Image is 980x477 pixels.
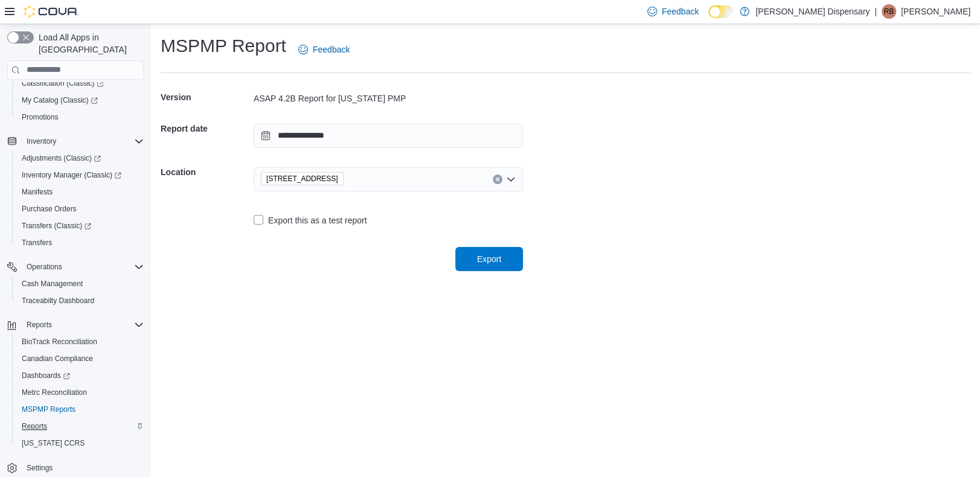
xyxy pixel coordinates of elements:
[22,260,144,274] span: Operations
[27,320,52,330] span: Reports
[22,221,91,231] span: Transfers (Classic)
[17,110,144,124] span: Promotions
[12,350,149,367] button: Canadian Compliance
[12,384,149,401] button: Metrc Reconciliation
[17,93,144,107] span: My Catalog (Classic)
[261,172,344,185] span: 106 Ridgemont Villa
[17,168,126,182] a: Inventory Manager (Classic)
[17,335,102,349] a: BioTrack Reconciliation
[254,92,523,104] div: ASAP 4.2B Report for [US_STATE] PMP
[17,168,144,182] span: Inventory Manager (Classic)
[293,37,354,62] a: Feedback
[17,151,106,165] a: Adjustments (Classic)
[22,438,85,448] span: [US_STATE] CCRS
[455,247,523,271] button: Export
[17,110,63,124] a: Promotions
[17,93,103,107] a: My Catalog (Classic)
[34,31,144,56] span: Load All Apps in [GEOGRAPHIC_DATA]
[882,4,896,19] div: Regina Billingsley
[12,275,149,292] button: Cash Management
[17,293,99,308] a: Traceabilty Dashboard
[901,4,970,19] p: [PERSON_NAME]
[17,402,144,417] span: MSPMP Reports
[17,385,144,400] span: Metrc Reconciliation
[12,418,149,435] button: Reports
[161,117,251,141] h5: Report date
[17,368,144,383] span: Dashboards
[17,419,52,434] a: Reports
[17,202,82,216] a: Purchase Orders
[17,402,80,417] a: MSPMP Reports
[17,185,144,199] span: Manifests
[12,167,149,184] a: Inventory Manager (Classic)
[493,174,502,184] button: Clear input
[22,388,87,397] span: Metrc Reconciliation
[254,213,367,228] label: Export this as a test report
[161,34,286,58] h1: MSPMP Report
[17,76,144,91] span: Classification (Classic)
[12,184,149,200] button: Manifests
[254,124,523,148] input: Press the down key to open a popover containing a calendar.
[22,204,77,214] span: Purchase Orders
[12,92,149,109] a: My Catalog (Classic)
[22,134,144,149] span: Inventory
[17,351,144,366] span: Canadian Compliance
[17,185,57,199] a: Manifests
[755,4,870,19] p: [PERSON_NAME] Dispensary
[12,75,149,92] a: Classification (Classic)
[17,436,89,450] a: [US_STATE] CCRS
[22,78,104,88] span: Classification (Classic)
[17,351,98,366] a: Canadian Compliance
[12,367,149,384] a: Dashboards
[2,133,149,150] button: Inventory
[12,401,149,418] button: MSPMP Reports
[708,5,734,18] input: Dark Mode
[874,4,877,19] p: |
[662,5,699,18] span: Feedback
[22,112,59,122] span: Promotions
[12,234,149,251] button: Transfers
[22,405,75,414] span: MSPMP Reports
[22,260,67,274] button: Operations
[2,459,149,476] button: Settings
[17,436,144,450] span: Washington CCRS
[17,235,144,250] span: Transfers
[12,109,149,126] button: Promotions
[2,316,149,333] button: Reports
[12,333,149,350] button: BioTrack Reconciliation
[22,318,57,332] button: Reports
[161,85,251,109] h5: Version
[17,235,57,250] a: Transfers
[22,187,53,197] span: Manifests
[12,150,149,167] a: Adjustments (Classic)
[22,95,98,105] span: My Catalog (Classic)
[17,385,92,400] a: Metrc Reconciliation
[22,371,70,380] span: Dashboards
[17,368,75,383] a: Dashboards
[27,463,53,473] span: Settings
[313,43,350,56] span: Feedback
[17,293,144,308] span: Traceabilty Dashboard
[22,238,52,248] span: Transfers
[17,151,144,165] span: Adjustments (Classic)
[506,174,516,184] button: Open list of options
[348,172,350,187] input: Accessible screen reader label
[27,136,56,146] span: Inventory
[17,335,144,349] span: BioTrack Reconciliation
[266,173,338,185] span: [STREET_ADDRESS]
[22,421,47,431] span: Reports
[22,153,101,163] span: Adjustments (Classic)
[17,277,88,291] a: Cash Management
[22,337,97,347] span: BioTrack Reconciliation
[161,160,251,184] h5: Location
[12,217,149,234] a: Transfers (Classic)
[22,279,83,289] span: Cash Management
[22,354,93,363] span: Canadian Compliance
[22,461,57,475] a: Settings
[17,277,144,291] span: Cash Management
[22,170,121,180] span: Inventory Manager (Classic)
[17,219,144,233] span: Transfers (Classic)
[22,318,144,332] span: Reports
[12,292,149,309] button: Traceabilty Dashboard
[17,76,109,91] a: Classification (Classic)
